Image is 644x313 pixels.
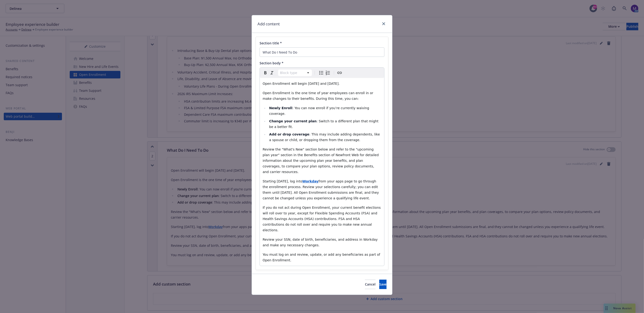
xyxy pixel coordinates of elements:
[263,206,382,232] span: If you do not act during Open Enrollment, your current benefit elections will roll over to year, ...
[379,280,387,289] button: Save
[269,132,381,142] span: : This may include adding dependents, like a spouse or child, or dropping them from the coverage.
[269,119,379,129] span: : Switch to a different plan that might be a better fit.
[263,82,340,85] span: Open Enrollment will begin [DATE] and [DATE].
[269,119,317,123] strong: Change your current plan
[263,179,380,200] span: from your apps page to go through the enrollment process. Review your selections carefully; you c...
[325,70,331,76] button: Numbered list
[318,70,325,76] button: Bulleted list
[263,147,380,174] span: Review the "What's New" section below and refer to the "upcoming plan year" section in the Benefi...
[365,282,376,286] span: Cancel
[262,70,269,76] button: Bold
[263,91,374,100] span: Open Enrollment is the one time of year employees can enroll in or make changes to their benefits...
[263,179,302,183] span: Starting [DATE], log into
[302,179,318,183] a: Workday
[379,282,387,286] span: Save
[365,280,376,289] button: Cancel
[269,132,309,136] strong: Add or drop coverage
[263,253,381,262] span: You must log on and review, update, or add any beneficiaries as part of Open Enrollment.
[318,70,331,76] div: toggle group
[336,70,343,76] button: Create link
[260,47,384,57] input: Add title here
[269,106,370,116] span: : You can now enroll if you’re currently waiving coverage.
[263,238,379,247] span: Review your SSN, date of birth, beneficiaries, and address in Workday and make any necessary chan...
[269,70,275,76] button: Italic
[381,21,387,27] a: close
[260,61,284,65] span: Section body *
[257,21,280,27] h1: Add content
[269,106,292,110] strong: Newly Enroll
[260,78,384,266] div: editable markdown
[260,41,282,45] span: Section title *
[278,70,312,76] button: Block type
